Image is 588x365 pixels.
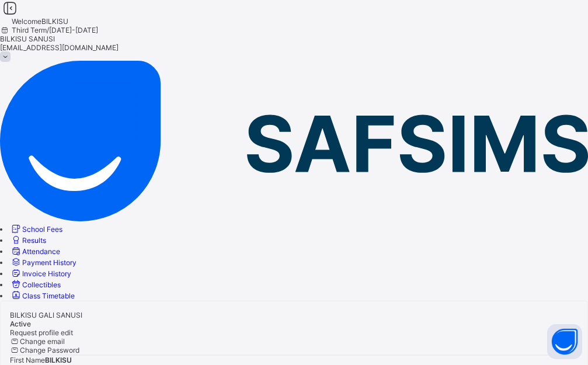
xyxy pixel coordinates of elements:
[22,236,46,245] span: Results
[22,280,61,289] span: Collectibles
[10,280,61,289] a: Collectibles
[22,291,75,300] span: Class Timetable
[20,337,65,346] span: Change email
[10,328,73,337] span: Request profile edit
[10,269,71,278] a: Invoice History
[10,291,75,300] a: Class Timetable
[12,17,68,26] span: Welcome BILKISU
[22,247,60,256] span: Attendance
[22,258,76,267] span: Payment History
[22,269,71,278] span: Invoice History
[10,319,31,328] span: Active
[547,324,582,359] button: Open asap
[10,258,76,267] a: Payment History
[45,356,72,364] span: BILKISU
[10,247,60,256] a: Attendance
[22,225,62,234] span: School Fees
[10,236,46,245] a: Results
[20,346,79,354] span: Change Password
[10,311,82,319] span: BILKISU GALI SANUSI
[10,225,62,234] a: School Fees
[10,356,45,364] span: First Name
